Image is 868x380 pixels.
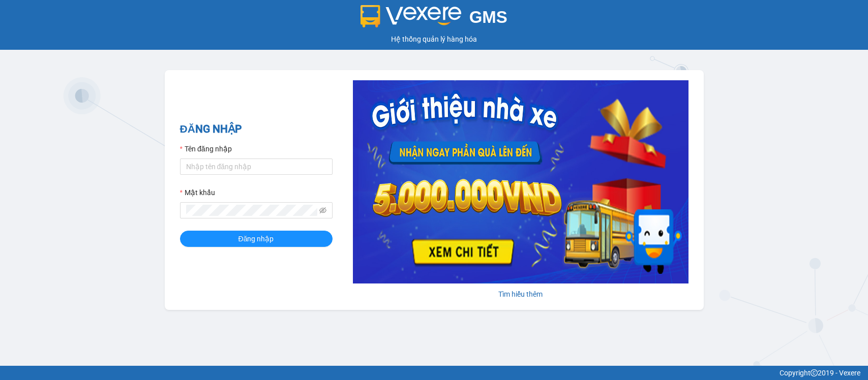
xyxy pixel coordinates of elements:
[238,233,274,244] span: Đăng nhập
[469,8,507,26] span: GMS
[180,231,333,247] button: Đăng nhập
[180,143,232,154] label: Tên đăng nhập
[186,205,317,216] input: Mật khẩu
[811,369,818,376] span: copyright
[180,121,333,138] h2: ĐĂNG NHẬP
[319,207,326,214] span: eye-invisible
[361,5,461,27] img: logo 2
[180,187,215,198] label: Mật khẩu
[180,159,333,175] input: Tên đăng nhập
[3,34,865,45] div: Hệ thống quản lý hàng hóa
[353,80,689,283] img: banner-0
[8,367,860,378] div: Copyright 2019 - Vexere
[353,289,689,300] div: Tìm hiểu thêm
[361,15,507,23] a: GMS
